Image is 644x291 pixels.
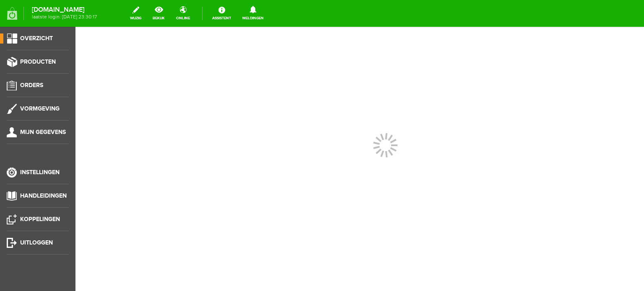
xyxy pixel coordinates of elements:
span: Instellingen [20,169,60,176]
a: Assistent [207,4,236,23]
a: wijzig [125,4,146,23]
span: Producten [20,58,56,65]
a: online [171,4,195,23]
span: Handleidingen [20,192,67,199]
span: Uitloggen [20,239,53,246]
strong: [DOMAIN_NAME] [32,8,97,12]
span: Orders [20,82,43,89]
span: Koppelingen [20,216,60,223]
a: Meldingen [237,4,269,23]
span: Mijn gegevens [20,129,66,136]
span: Vormgeving [20,105,60,112]
span: laatste login: [DATE] 23:30:17 [32,15,97,19]
a: bekijk [148,4,170,23]
span: Overzicht [20,35,53,42]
